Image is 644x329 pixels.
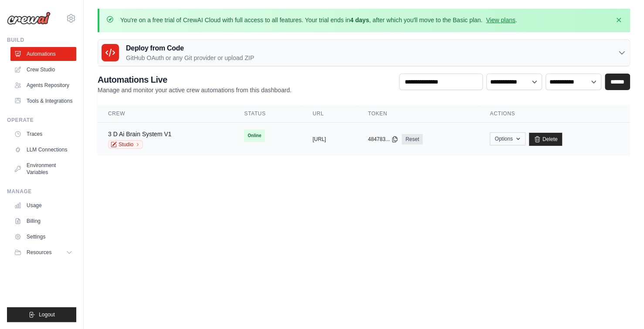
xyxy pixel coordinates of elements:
[7,117,76,124] div: Operate
[234,105,302,123] th: Status
[479,105,630,123] th: Actions
[98,105,234,123] th: Crew
[402,134,422,144] a: Reset
[10,198,76,212] a: Usage
[10,158,76,179] a: Environment Variables
[350,17,369,23] strong: 4 days
[7,37,76,44] div: Build
[357,105,479,123] th: Token
[10,78,76,92] a: Agents Repository
[27,249,51,256] span: Resources
[108,140,143,149] a: Studio
[10,127,76,141] a: Traces
[10,47,76,61] a: Automations
[7,12,51,25] img: Logo
[126,54,254,62] p: GitHub OAuth or any Git provider or upload ZIP
[10,94,76,108] a: Tools & Integrations
[10,245,76,259] button: Resources
[126,43,254,54] h3: Deploy from Code
[10,214,76,228] a: Billing
[120,16,517,24] p: You're on a free trial of CrewAI Cloud with full access to all features. Your trial ends in , aft...
[39,311,55,318] span: Logout
[486,17,515,23] a: View plans
[490,132,525,145] button: Options
[10,143,76,157] a: LLM Connections
[302,105,357,123] th: URL
[10,63,76,77] a: Crew Studio
[98,86,291,94] p: Manage and monitor your active crew automations from this dashboard.
[108,131,172,138] a: 3 D Ai Brain System V1
[7,188,76,195] div: Manage
[98,74,291,86] h2: Automations Live
[368,136,398,143] button: 484783...
[529,133,563,146] a: Delete
[7,307,76,322] button: Logout
[10,230,76,244] a: Settings
[244,130,264,142] span: Online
